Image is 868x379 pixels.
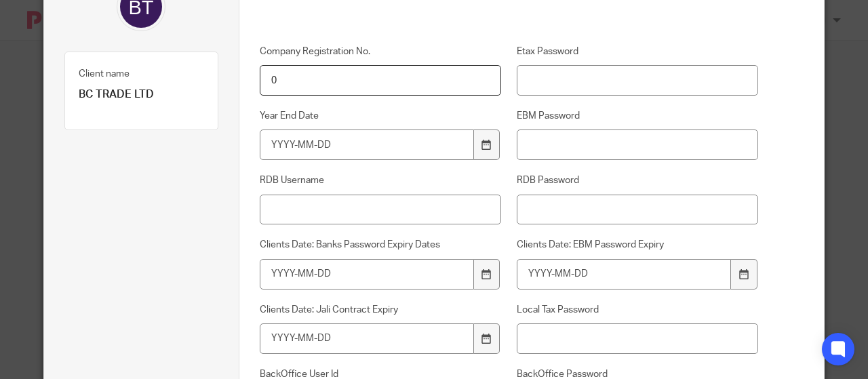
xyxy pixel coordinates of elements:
label: Local Tax Password [517,303,758,317]
input: YYYY-MM-DD [260,259,474,290]
label: Company Registration No. [260,45,501,58]
p: BC TRADE LTD [79,87,204,102]
input: YYYY-MM-DD [260,323,474,354]
label: EBM Password [517,109,758,123]
label: Year End Date [260,109,501,123]
label: Clients Date: Jali Contract Expiry [260,303,501,317]
label: RDB Password [517,174,758,187]
label: RDB Username [260,174,501,187]
input: YYYY-MM-DD [260,129,474,160]
input: YYYY-MM-DD [517,259,731,290]
label: Clients Date: Banks Password Expiry Dates [260,238,501,252]
label: Client name [79,67,130,81]
label: Clients Date: EBM Password Expiry [517,238,758,252]
label: Etax Password [517,45,758,58]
